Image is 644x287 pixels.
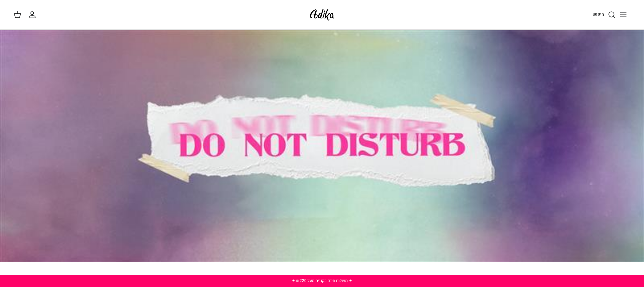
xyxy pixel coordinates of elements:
button: Toggle menu [616,7,631,22]
span: חיפוש [593,11,604,17]
img: Adika IL [308,7,336,23]
a: החשבון שלי [28,11,39,19]
a: חיפוש [593,11,616,19]
a: ✦ משלוח חינם בקנייה מעל ₪220 ✦ [292,278,352,284]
